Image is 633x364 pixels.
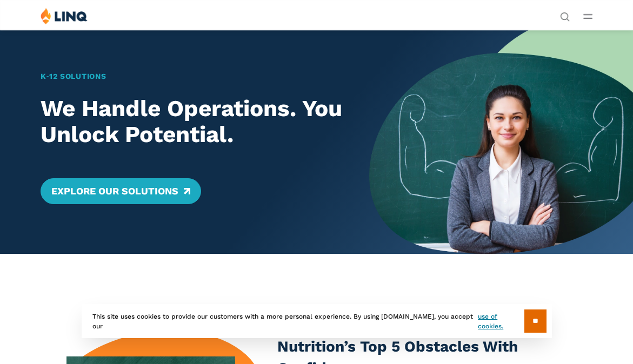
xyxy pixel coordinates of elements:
a: use of cookies. [478,312,524,331]
button: Open Main Menu [583,10,592,22]
button: Open Search Bar [560,11,570,21]
img: Home Banner [369,30,633,254]
h1: K‑12 Solutions [41,71,343,82]
img: LINQ | K‑12 Software [41,8,88,24]
nav: Utility Navigation [560,8,570,21]
div: This site uses cookies to provide our customers with a more personal experience. By using [DOMAIN... [82,304,552,338]
h2: We Handle Operations. You Unlock Potential. [41,96,343,148]
a: Explore Our Solutions [41,178,201,204]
